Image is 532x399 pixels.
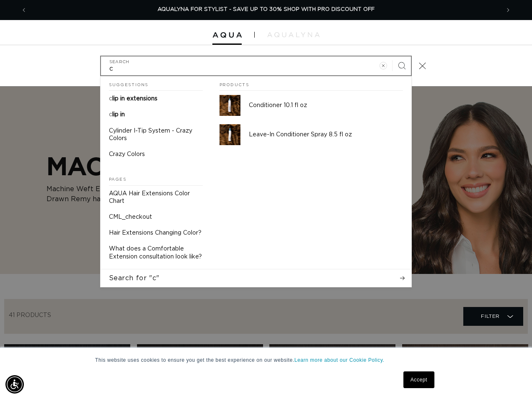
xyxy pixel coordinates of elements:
a: Accept [403,371,434,388]
summary: Filter [463,307,523,326]
img: Conditioner 10.1 fl oz [220,95,240,116]
button: Previous announcement [15,2,33,18]
button: Clear search term [374,56,393,75]
a: What does a Comfortable Extension consultation look like? [101,241,211,264]
img: aqualyna.com [267,32,320,37]
button: Search [393,56,411,75]
p: CML_checkout [109,213,152,221]
p: What does a Comfortable Extension consultation look like? [109,245,203,260]
a: Leave-In Conditioner Spray 8.5 fl oz [211,120,411,149]
span: Search for "c" [109,274,160,283]
mark: c [109,112,112,118]
button: Next announcement [499,2,517,18]
a: Hair Extensions Changing Color? [101,225,211,241]
p: Conditioner 10.1 fl oz [249,102,403,109]
span: Filter [481,308,500,324]
a: AQUA Hair Extensions Color Chart [101,186,211,209]
p: This website uses cookies to ensure you get the best experience on our website. [95,356,437,364]
img: Leave-In Conditioner Spray 8.5 fl oz [220,124,240,145]
p: Crazy Colors [109,151,145,158]
a: Cylinder I-Tip System - Crazy Colors [101,123,211,146]
p: AQUA Hair Extensions Color Chart [109,190,203,205]
p: clip in [109,111,125,118]
a: Learn more about our Cookie Policy. [294,357,385,363]
button: Close [413,56,432,75]
a: clip in [101,107,211,123]
h2: Pages [109,171,203,186]
h2: Products [220,76,403,91]
input: Search [101,56,411,75]
h2: Suggestions [109,76,203,91]
p: Hair Extensions Changing Color? [109,229,201,237]
a: clip in extensions [101,91,211,107]
span: AQUALYNA FOR STYLIST - SAVE UP TO 30% SHOP WITH PRO DISCOUNT OFF [158,7,374,12]
mark: c [109,96,112,102]
a: Conditioner 10.1 fl oz [211,91,411,120]
a: Crazy Colors [101,146,211,162]
img: Aqua Hair Extensions [212,32,242,38]
div: Accessibility Menu [5,375,24,394]
a: CML_checkout [101,209,211,225]
span: lip in [112,112,125,118]
p: clip in extensions [109,95,158,102]
span: lip in extensions [112,96,158,102]
p: Cylinder I-Tip System - Crazy Colors [109,127,203,142]
p: Leave-In Conditioner Spray 8.5 fl oz [249,131,403,138]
